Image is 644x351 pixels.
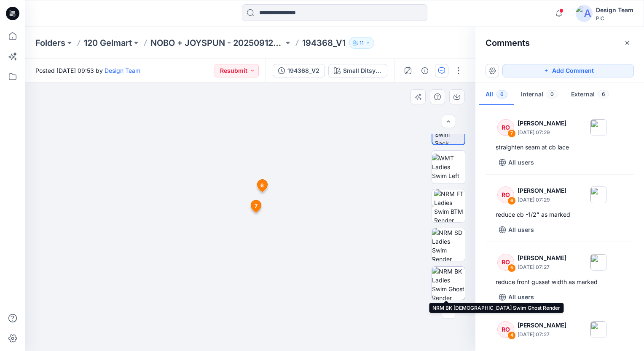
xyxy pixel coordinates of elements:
button: All users [496,223,537,237]
div: RO [497,254,514,271]
div: RO [497,119,514,136]
img: NRM FT Ladies Swim BTM Render [434,189,465,222]
span: 0 [547,90,558,98]
div: PIC [596,15,633,21]
button: 194368_V2 [273,64,325,77]
div: 5 [507,264,516,272]
p: [DATE] 07:27 [518,330,566,339]
div: 194368_V2 [287,66,319,75]
div: 4 [507,331,516,340]
p: [PERSON_NAME] [518,118,566,128]
img: NRM BK Ladies Swim Ghost Render [432,267,465,300]
div: Design Team [596,5,633,15]
p: [PERSON_NAME] [518,320,566,330]
a: Folders [35,37,65,49]
p: All users [508,292,534,302]
img: NRM SD Ladies Swim Render [432,228,465,261]
div: reduce cb -1/2" as marked [496,210,624,220]
button: All [479,84,514,106]
button: External [564,84,616,106]
img: avatar [576,5,593,22]
span: 6 [598,90,609,98]
h2: Comments [486,38,530,48]
div: reduce front gusset width as marked [496,277,624,287]
button: Small Ditsy [PERSON_NAME] _Plum Candy [328,64,387,77]
p: [DATE] 07:29 [518,128,566,137]
a: Design Team [105,67,140,74]
button: Details [418,64,432,77]
p: All users [508,225,534,235]
span: 6 [496,90,507,98]
div: 7 [507,129,516,138]
button: Add Comment [502,64,634,77]
div: Small Ditsy [PERSON_NAME] _Plum Candy [343,66,382,75]
p: 194368_V1 [302,37,346,49]
p: [DATE] 07:27 [518,263,566,271]
p: 11 [360,38,364,48]
p: [PERSON_NAME] [518,253,566,263]
button: 11 [349,37,374,49]
button: All users [496,290,537,304]
a: NOBO + JOYSPUN - 20250912_120_GC [150,37,284,49]
p: [PERSON_NAME] [518,186,566,196]
div: 6 [507,197,516,205]
button: All users [496,156,537,169]
span: Posted [DATE] 09:53 by [35,66,140,75]
div: straighten seam at cb lace [496,142,624,152]
p: [DATE] 07:29 [518,196,566,204]
div: RO [497,321,514,338]
p: All users [508,157,534,168]
a: 120 Gelmart [84,37,132,49]
div: RO [497,186,514,203]
button: Internal [514,84,564,106]
img: WMT Ladies Swim Left [432,154,465,180]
